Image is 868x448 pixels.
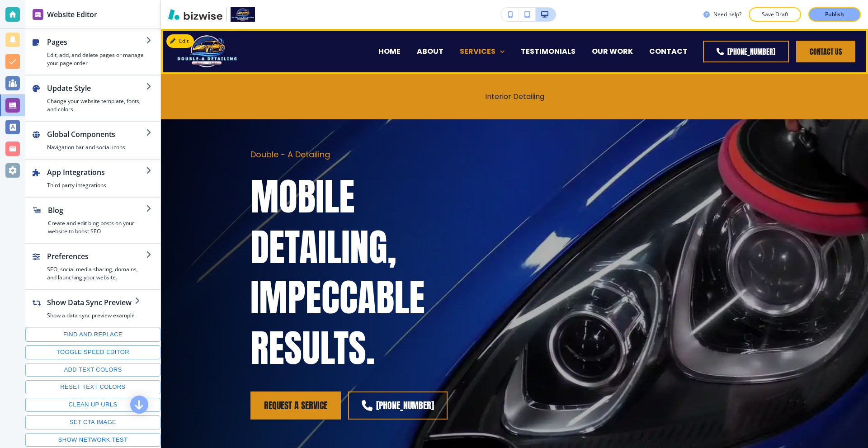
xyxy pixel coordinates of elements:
p: CONTACT [649,46,688,57]
button: BlogCreate and edit blog posts on your website to boost SEO [25,198,160,243]
h2: Update Style [47,83,146,94]
h4: Edit, add, and delete pages or manage your page order [47,51,146,67]
p: Save Draft [760,10,789,19]
button: Set CTA image [25,415,160,429]
h4: SEO, social media sharing, domains, and launching your website. [47,265,146,282]
h4: Change your website template, fonts, and colors [47,97,146,113]
button: Update StyleChange your website template, fonts, and colors [25,75,160,121]
button: Clean up URLs [25,398,160,412]
img: Your Logo [231,7,255,22]
p: SERVICES [460,46,495,57]
h4: Navigation bar and social icons [47,143,146,151]
button: PagesEdit, add, and delete pages or manage your page order [25,29,160,75]
button: Show Data Sync PreviewShow a data sync preview example [25,290,149,327]
button: App IntegrationsThird party integrations [25,160,160,197]
p: OUR WORK [592,46,633,57]
h2: Website Editor [47,9,97,20]
span: Double - A Detailing [250,149,330,160]
p: Publish [825,10,844,19]
img: Double-A Detailing [175,32,240,70]
a: [PHONE_NUMBER] [348,391,448,420]
p: HOME [378,46,401,57]
h3: Need help? [713,10,741,19]
a: [PHONE_NUMBER] [703,41,789,62]
img: Bizwise Logo [168,9,222,20]
button: Find and replace [25,328,160,342]
button: Global ComponentsNavigation bar and social icons [25,122,160,159]
p: ABOUT [417,46,443,57]
button: request a service [250,391,341,420]
h2: Pages [47,37,146,47]
h4: Third party integrations [47,181,146,189]
h2: Blog [48,205,146,216]
h2: Global Components [47,129,146,140]
button: PreferencesSEO, social media sharing, domains, and launching your website. [25,244,160,289]
button: Add text colors [25,363,160,377]
h4: Show a data sync preview example [47,311,135,320]
button: Publish [808,7,861,22]
span: MOBILE DETAILING, IMPECCABLE RESULTS. [250,168,434,377]
button: Save Draft [749,7,801,22]
button: Edit [166,34,194,48]
button: Show network test [25,433,160,447]
button: Toggle speed editor [25,345,160,359]
button: Contact Us [796,41,855,62]
h2: App Integrations [47,167,146,178]
h2: Show Data Sync Preview [47,297,135,308]
h4: Create and edit blog posts on your website to boost SEO [48,219,146,236]
img: editor icon [33,9,43,20]
button: Reset text colors [25,380,160,394]
p: TESTIMONIALS [521,46,576,57]
h2: Preferences [47,251,146,262]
